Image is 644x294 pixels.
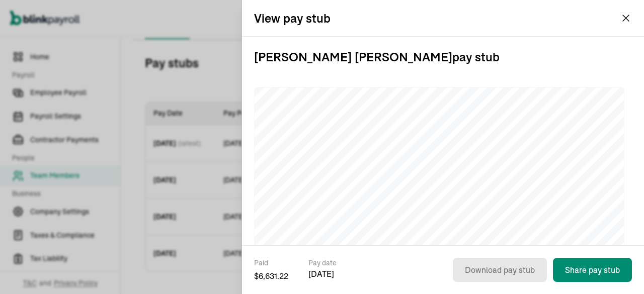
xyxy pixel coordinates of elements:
span: Pay date [308,258,337,268]
span: Paid [254,258,288,268]
h3: [PERSON_NAME] [PERSON_NAME] pay stub [254,37,632,77]
span: [DATE] [308,268,337,280]
span: $ 6,631.22 [254,270,288,282]
button: Share pay stub [553,258,632,282]
button: Download pay stub [453,258,547,282]
h2: View pay stub [254,10,331,26]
